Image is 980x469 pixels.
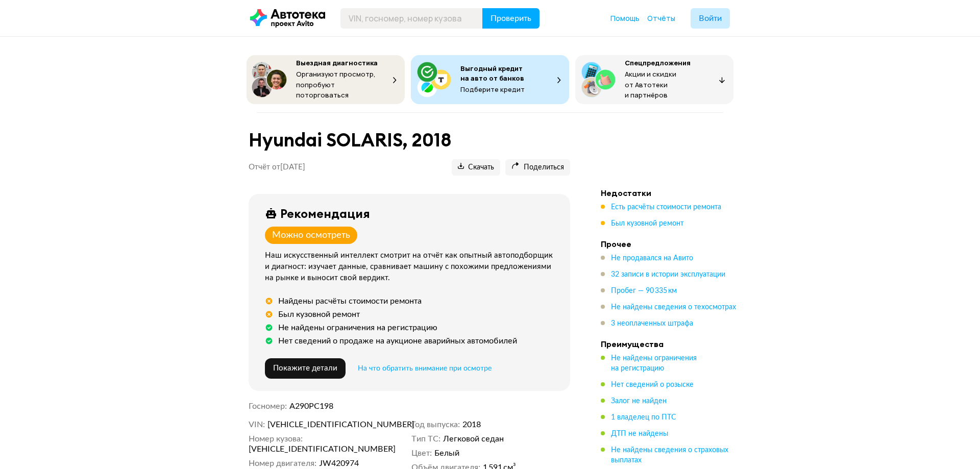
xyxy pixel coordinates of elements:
[272,230,350,241] div: Можно осмотреть
[278,336,517,346] div: Нет сведений о продаже на аукционе аварийных автомобилей
[411,55,569,104] button: Выгодный кредит на авто от банковПодберите кредит
[505,159,570,176] button: Поделиться
[611,287,677,294] span: Пробег — 90 335 км
[278,323,437,333] div: Не найдены ограничения на регистрацию
[247,55,405,104] button: Выездная диагностикаОрганизуют просмотр, попробуют поторговаться
[611,220,683,227] span: Был кузовной ремонт
[296,58,378,67] span: Выездная диагностика
[319,458,359,468] span: JW420974
[601,339,744,349] h4: Преимущества
[610,13,640,23] span: Помощь
[575,55,733,104] button: СпецпредложенияАкции и скидки от Автотеки и партнёров
[296,69,376,100] span: Организуют просмотр, попробуют поторговаться
[647,13,675,23] span: Отчёты
[278,296,422,306] div: Найдены расчёты стоимости ремонта
[611,398,667,405] span: Залог не найден
[265,250,558,284] div: Наш искусственный интеллект смотрит на отчёт как опытный автоподборщик и диагност: изучает данные...
[611,355,697,372] span: Не найдены ограничения на регистрацию
[699,14,722,22] span: Войти
[460,64,524,83] span: Выгодный кредит на авто от банков
[611,320,693,327] span: 3 неоплаченных штрафа
[289,402,333,410] span: А290РС198
[249,162,305,172] p: Отчёт от [DATE]
[458,163,494,172] span: Скачать
[249,434,303,444] dt: Номер кузова
[411,419,460,430] dt: Год выпуска
[249,401,287,411] dt: Госномер
[482,8,540,29] button: Проверить
[625,58,691,67] span: Спецпредложения
[452,159,500,176] button: Скачать
[249,419,265,430] dt: VIN
[273,364,337,372] span: Покажите детали
[691,8,730,29] button: Войти
[611,304,736,311] span: Не найдены сведения о техосмотрах
[611,414,676,421] span: 1 владелец по ПТС
[434,448,459,458] span: Белый
[267,419,385,430] span: [VEHICLE_IDENTIFICATION_NUMBER]
[249,129,570,151] h1: Hyundai SOLARIS, 2018
[610,13,640,23] a: Помощь
[278,309,360,319] div: Был кузовной ремонт
[611,430,668,437] span: ДТП не найдены
[611,204,721,211] span: Есть расчёты стоимости ремонта
[340,8,483,29] input: VIN, госномер, номер кузова
[611,271,725,278] span: 32 записи в истории эксплуатации
[249,458,316,468] dt: Номер двигателя
[601,239,744,249] h4: Прочее
[511,163,564,172] span: Поделиться
[611,255,693,262] span: Не продавался на Авито
[358,365,492,372] span: На что обратить внимание при осмотре
[411,448,432,458] dt: Цвет
[611,381,694,388] span: Нет сведений о розыске
[491,14,531,22] span: Проверить
[460,85,525,94] span: Подберите кредит
[280,206,370,220] div: Рекомендация
[647,13,675,23] a: Отчёты
[411,434,440,444] dt: Тип ТС
[625,69,676,100] span: Акции и скидки от Автотеки и партнёров
[462,419,481,430] span: 2018
[265,358,346,379] button: Покажите детали
[601,188,744,198] h4: Недостатки
[443,434,504,444] span: Легковой седан
[249,444,366,454] span: [VEHICLE_IDENTIFICATION_NUMBER]
[611,447,728,464] span: Не найдены сведения о страховых выплатах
